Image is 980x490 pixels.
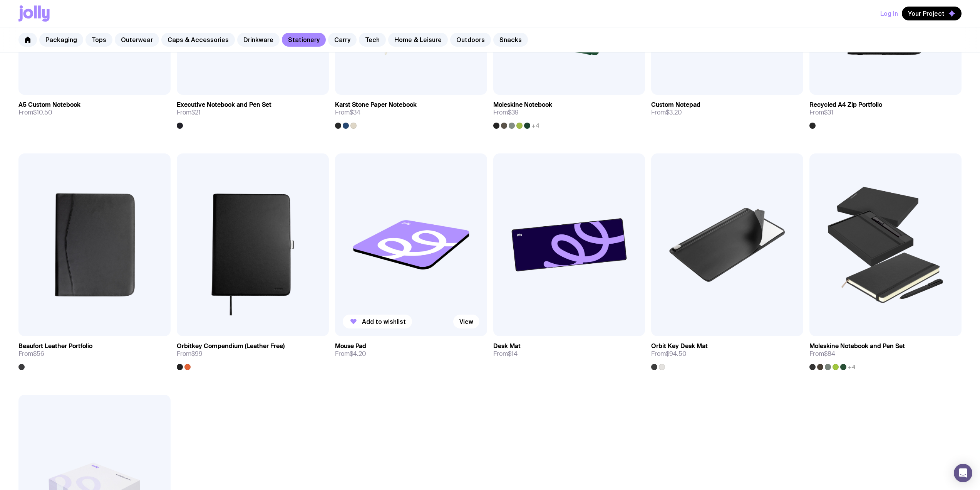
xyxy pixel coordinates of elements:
span: +4 [532,123,539,129]
h3: Executive Notebook and Pen Set [177,101,271,109]
a: Recycled A4 Zip PortfolioFrom$31 [809,95,962,129]
span: From [493,350,518,358]
a: View [453,315,479,328]
a: Tech [359,33,386,47]
span: $4.20 [350,350,366,358]
a: Custom NotepadFrom$3.20 [651,95,803,123]
a: Outerwear [115,33,159,47]
h3: Beaufort Leather Portfolio [18,342,92,350]
span: From [809,109,833,116]
a: Beaufort Leather PortfolioFrom$56 [18,336,171,370]
h3: Orbitkey Compendium (Leather Free) [177,342,285,350]
span: $56 [33,350,44,358]
span: $14 [508,350,518,358]
span: From [18,109,52,116]
span: Your Project [908,10,945,17]
a: A5 Custom NotebookFrom$10.50 [18,95,171,123]
a: Outdoors [450,33,491,47]
button: Add to wishlist [343,315,412,328]
h3: Moleskine Notebook [493,101,552,109]
span: Add to wishlist [362,318,406,325]
span: $31 [824,108,833,116]
a: Snacks [493,33,528,47]
div: Open Intercom Messenger [954,464,972,482]
span: From [177,350,203,358]
span: $21 [191,108,201,116]
a: Orbitkey Compendium (Leather Free)From$99 [177,336,329,370]
a: Orbit Key Desk MatFrom$94.50 [651,336,803,370]
a: Desk MatFrom$14 [493,336,645,364]
a: Karst Stone Paper NotebookFrom$34 [335,95,487,129]
span: From [809,350,835,358]
a: Executive Notebook and Pen SetFrom$21 [177,95,329,129]
a: Mouse PadFrom$4.20 [335,336,487,364]
span: From [651,350,687,358]
span: $3.20 [666,108,682,116]
h3: A5 Custom Notebook [18,101,80,109]
button: Your Project [902,7,962,20]
span: From [335,109,360,116]
span: $94.50 [666,350,687,358]
span: +4 [848,364,856,370]
h3: Custom Notepad [651,101,700,109]
span: $10.50 [33,108,52,116]
h3: Desk Mat [493,342,521,350]
span: From [177,109,201,116]
a: Moleskine Notebook and Pen SetFrom$84+4 [809,336,962,370]
a: Caps & Accessories [161,33,235,47]
h3: Orbit Key Desk Mat [651,342,708,350]
span: From [493,109,519,116]
a: Packaging [39,33,83,47]
a: Home & Leisure [388,33,448,47]
span: From [651,109,682,116]
a: Tops [85,33,112,47]
a: Drinkware [237,33,280,47]
span: $34 [350,108,360,116]
a: Moleskine NotebookFrom$39+4 [493,95,645,129]
button: Log In [880,7,898,20]
span: $39 [508,108,519,116]
a: Carry [328,33,357,47]
span: From [18,350,44,358]
h3: Mouse Pad [335,342,366,350]
h3: Moleskine Notebook and Pen Set [809,342,905,350]
h3: Karst Stone Paper Notebook [335,101,417,109]
span: $84 [824,350,835,358]
span: $99 [191,350,203,358]
h3: Recycled A4 Zip Portfolio [809,101,882,109]
a: Stationery [282,33,326,47]
span: From [335,350,366,358]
